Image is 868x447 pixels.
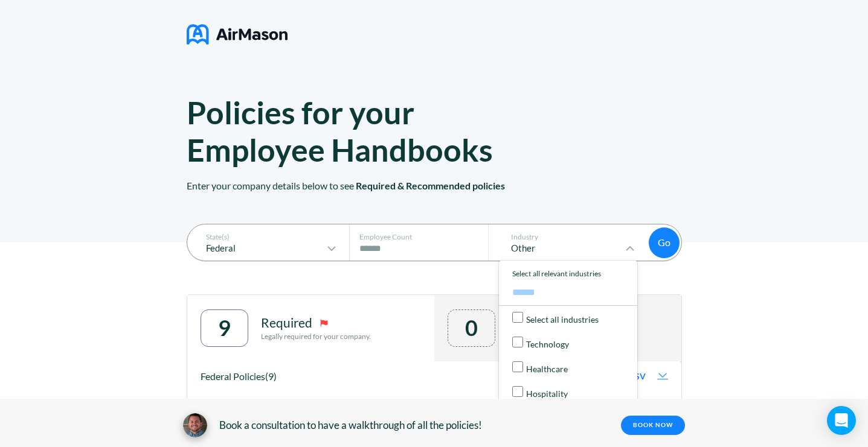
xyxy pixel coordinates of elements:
[218,315,231,340] div: 9
[187,168,682,243] p: Enter your company details below to see
[499,243,623,253] p: Other
[526,340,569,349] p: Technology
[356,180,505,191] span: Required & Recommended policies
[512,361,523,372] input: Healthcare
[657,373,668,380] img: download-icon
[201,370,265,382] span: Federal Policies
[827,406,856,435] div: Open Intercom Messenger
[465,315,478,340] div: 0
[187,19,288,49] img: logo
[219,419,482,431] span: Book a consultation to have a walkthrough of all the policies!
[512,386,523,397] input: Hospitality
[261,315,312,330] p: Required
[621,416,685,435] a: BOOK NOW
[526,364,568,374] p: Healthcare
[512,337,523,347] input: Technology
[526,315,599,325] p: Select all industries
[265,370,277,382] span: (9)
[359,233,485,241] p: Employee Count
[649,227,680,258] button: Go
[261,332,371,341] p: Legally required for your company.
[526,389,568,399] p: Hospitality
[183,413,207,437] img: avatar
[194,233,339,241] p: State(s)
[512,312,523,323] input: Select all industries
[194,243,324,253] p: Federal
[320,319,328,327] img: required-icon
[499,233,637,241] p: Industry
[187,94,541,168] h1: Policies for your Employee Handbooks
